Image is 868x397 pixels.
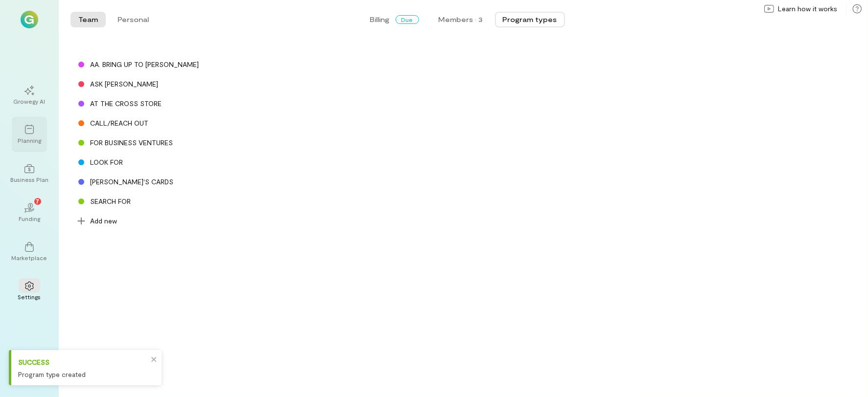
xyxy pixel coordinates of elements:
div: Marketplace [12,254,47,262]
div: LOOK FOR [90,157,123,167]
div: AA. BRING UP TO [PERSON_NAME] [70,55,315,74]
div: ASK [PERSON_NAME] [70,74,315,94]
a: Funding [12,195,47,230]
span: Billing [370,15,390,24]
div: [PERSON_NAME]'S CARDS [90,177,173,187]
div: FOR BUSINESS VENTURES [70,133,315,153]
div: LOOK FOR [70,153,315,172]
a: Business Plan [12,156,47,191]
div: Growegy AI [14,97,46,105]
div: Success [18,357,148,367]
div: AA. BRING UP TO [PERSON_NAME] [90,60,199,69]
button: Team [70,12,106,27]
span: Due [396,15,419,24]
div: Program type created [18,369,148,379]
button: Personal [110,12,157,27]
div: Funding [19,215,40,222]
div: CALL/REACH OUT [90,118,148,128]
div: SEARCH FOR [90,197,131,206]
div: ASK [PERSON_NAME] [90,79,158,89]
div: Planning [18,136,41,144]
a: Settings [12,273,47,309]
div: FOR BUSINESS VENTURES [90,138,173,148]
a: Planning [12,117,47,152]
button: BillingDue [362,12,427,27]
span: 7 [36,197,40,205]
div: Members · 3 [439,15,483,24]
div: SEARCH FOR [70,192,315,211]
button: close [151,354,158,364]
div: AT THE CROSS STORE [70,94,315,113]
div: [PERSON_NAME]'S CARDS [70,172,315,192]
a: Marketplace [12,234,47,269]
div: Settings [18,293,41,301]
button: Members · 3 [431,12,491,27]
div: Business Plan [10,176,48,183]
span: Add new [90,216,117,226]
div: AT THE CROSS STORE [90,99,162,109]
div: CALL/REACH OUT [70,113,315,133]
button: Program types [495,12,565,27]
a: Growegy AI [12,78,47,113]
span: Learn how it works [778,4,837,14]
